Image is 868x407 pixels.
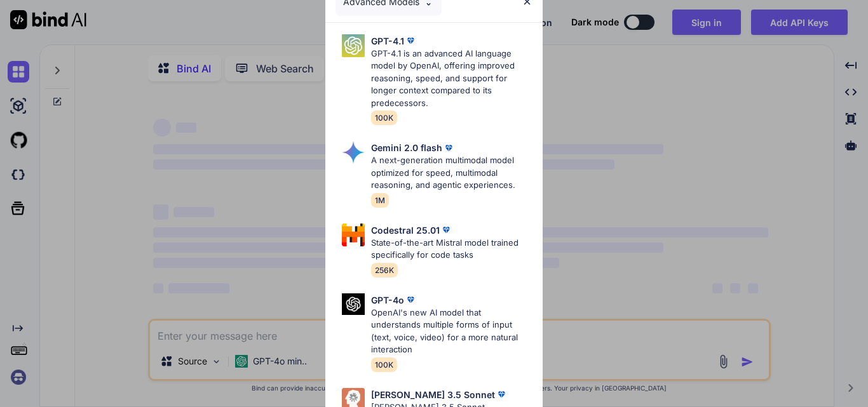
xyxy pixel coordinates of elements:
[371,110,397,125] span: 100K
[440,224,452,236] img: premium
[442,142,455,154] img: premium
[342,34,365,57] img: Pick Models
[495,388,508,401] img: premium
[371,237,532,262] p: State-of-the-art Mistral model trained specifically for code tasks
[371,48,532,110] p: GPT-4.1 is an advanced AI language model by OpenAI, offering improved reasoning, speed, and suppo...
[404,34,417,47] img: premium
[342,224,365,246] img: Pick Models
[371,34,404,48] p: GPT-4.1
[371,357,397,372] span: 100K
[371,154,532,192] p: A next-generation multimodal model optimized for speed, multimodal reasoning, and agentic experie...
[404,293,417,306] img: premium
[371,388,495,401] p: [PERSON_NAME] 3.5 Sonnet
[371,193,389,208] span: 1M
[371,307,532,356] p: OpenAI's new AI model that understands multiple forms of input (text, voice, video) for a more na...
[371,224,440,237] p: Codestral 25.01
[371,263,398,277] span: 256K
[342,141,365,164] img: Pick Models
[371,141,442,154] p: Gemini 2.0 flash
[342,293,365,316] img: Pick Models
[371,293,404,307] p: GPT-4o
